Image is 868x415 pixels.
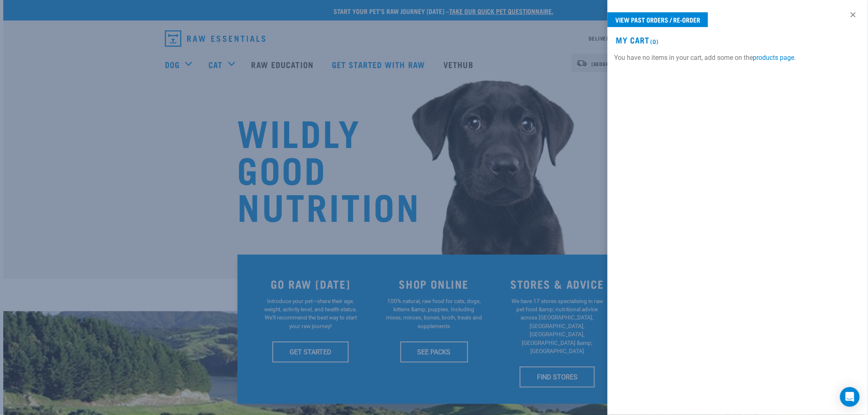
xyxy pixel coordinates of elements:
span: (0) [649,40,659,43]
p: You have no items in your cart, add some on the . [608,53,868,63]
a: View past orders / re-order [608,12,708,27]
a: products page [753,54,794,62]
div: Open Intercom Messenger [840,387,860,407]
h2: My Cart [608,35,868,45]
